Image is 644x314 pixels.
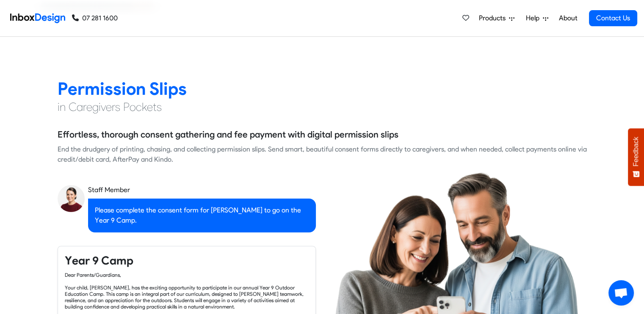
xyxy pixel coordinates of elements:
[632,137,640,166] span: Feedback
[556,10,580,27] a: About
[88,198,316,232] div: Please complete the consent form for [PERSON_NAME] to go on the Year 9 Camp.
[88,185,316,195] div: Staff Member
[58,144,587,165] div: End the drudgery of printing, chasing, and collecting permission slips. Send smart, beautiful con...
[65,253,309,268] h4: Year 9 Camp
[58,99,587,115] h4: in Caregivers Pockets
[526,13,543,23] span: Help
[522,10,552,27] a: Help
[479,13,509,23] span: Products
[628,128,644,186] button: Feedback - Show survey
[608,280,634,306] a: Open chat
[72,13,118,23] a: 07 281 1600
[58,185,85,212] img: staff_avatar.png
[58,128,398,141] h5: Effortless, thorough consent gathering and fee payment with digital permission slips
[58,78,587,99] h2: Permission Slips
[589,10,637,26] a: Contact Us
[475,10,518,27] a: Products
[65,272,309,310] div: Dear Parents/Guardians, Your child, [PERSON_NAME], has the exciting opportunity to participate in...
